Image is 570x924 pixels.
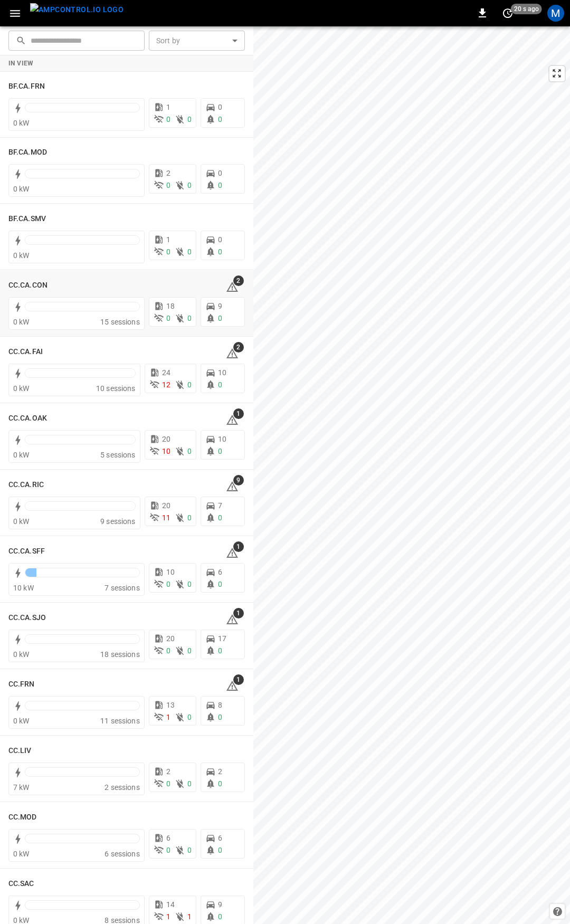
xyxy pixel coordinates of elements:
[547,5,564,22] div: profile-icon
[218,634,226,643] span: 17
[8,280,47,291] h6: CC.CA.CON
[187,247,192,256] span: 0
[13,251,30,260] span: 0 kW
[166,169,170,177] span: 2
[218,767,222,776] span: 2
[8,413,47,424] h6: CC.CA.OAK
[187,646,192,655] span: 0
[166,634,175,643] span: 20
[100,717,140,725] span: 11 sessions
[96,384,136,393] span: 10 sessions
[218,568,222,576] span: 6
[100,451,136,459] span: 5 sessions
[104,584,140,592] span: 7 sessions
[233,674,244,685] span: 1
[166,701,175,709] span: 13
[8,745,32,757] h6: CC.LIV
[233,475,244,485] span: 9
[166,779,170,788] span: 0
[8,546,45,557] h6: CC.CA.SFF
[187,314,192,322] span: 0
[166,834,170,842] span: 6
[162,435,170,443] span: 20
[166,900,175,909] span: 14
[218,103,222,111] span: 0
[166,247,170,256] span: 0
[162,368,170,377] span: 24
[187,912,192,921] span: 1
[218,314,222,322] span: 0
[100,318,140,326] span: 15 sessions
[166,580,170,588] span: 0
[166,568,175,576] span: 10
[218,912,222,921] span: 0
[8,679,35,690] h6: CC.FRN
[162,447,170,455] span: 10
[218,368,226,377] span: 10
[13,717,30,725] span: 0 kW
[233,541,244,552] span: 1
[166,713,170,721] span: 1
[253,26,570,924] canvas: Map
[218,846,222,854] span: 0
[166,235,170,244] span: 1
[218,779,222,788] span: 0
[218,115,222,123] span: 0
[162,501,170,510] span: 20
[218,701,222,709] span: 8
[8,81,45,92] h6: BF.CA.FRN
[233,408,244,419] span: 1
[8,346,43,358] h6: CC.CA.FAI
[8,812,37,823] h6: CC.MOD
[233,275,244,286] span: 2
[13,451,30,459] span: 0 kW
[187,513,192,522] span: 0
[233,342,244,353] span: 2
[166,846,170,854] span: 0
[100,517,136,526] span: 9 sessions
[187,713,192,721] span: 0
[187,580,192,588] span: 0
[218,380,222,389] span: 0
[187,779,192,788] span: 0
[218,580,222,588] span: 0
[13,650,30,659] span: 0 kW
[187,447,192,455] span: 0
[218,646,222,655] span: 0
[187,380,192,389] span: 0
[218,713,222,721] span: 0
[104,783,140,792] span: 2 sessions
[218,247,222,256] span: 0
[218,435,226,443] span: 10
[187,846,192,854] span: 0
[218,513,222,522] span: 0
[218,501,222,510] span: 7
[104,850,140,858] span: 6 sessions
[511,4,542,14] span: 20 s ago
[13,318,30,326] span: 0 kW
[166,181,170,189] span: 0
[166,302,175,310] span: 18
[8,213,46,225] h6: BF.CA.SMV
[166,767,170,776] span: 2
[187,181,192,189] span: 0
[100,650,140,659] span: 18 sessions
[8,60,34,67] strong: In View
[218,181,222,189] span: 0
[166,115,170,123] span: 0
[187,115,192,123] span: 0
[166,103,170,111] span: 1
[8,479,44,491] h6: CC.CA.RIC
[13,584,34,592] span: 10 kW
[8,878,34,890] h6: CC.SAC
[218,302,222,310] span: 9
[166,646,170,655] span: 0
[13,783,30,792] span: 7 kW
[30,3,123,16] img: ampcontrol.io logo
[499,5,516,22] button: set refresh interval
[218,834,222,842] span: 6
[13,384,30,393] span: 0 kW
[8,612,46,624] h6: CC.CA.SJO
[166,314,170,322] span: 0
[162,513,170,522] span: 11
